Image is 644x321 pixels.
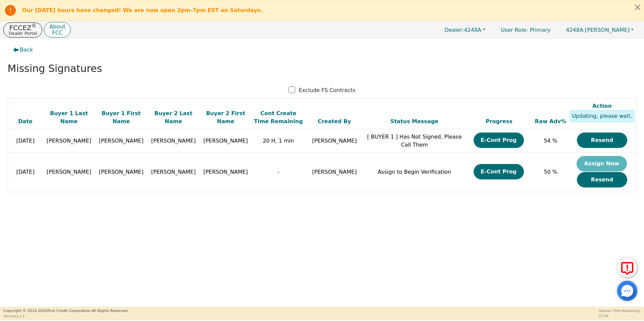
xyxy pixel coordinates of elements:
[8,152,43,192] td: [DATE]
[474,133,524,148] button: E-Cont Prog
[3,308,128,314] p: Copyright © 2015- 2025 First Credit Corporation.
[617,257,637,277] button: Report Error to FCC
[149,109,198,126] div: Buyer 2 Last Name
[252,129,305,153] td: 20 H, 1 min
[366,117,464,126] div: Status Message
[99,169,144,175] span: [PERSON_NAME]
[99,138,144,144] span: [PERSON_NAME]
[444,27,464,33] span: Dealer:
[8,42,39,58] button: Back
[535,117,566,126] div: Raw Adv%
[599,313,641,318] p: 57:56
[252,152,305,192] td: -
[10,117,41,126] div: Date
[307,117,362,126] div: Created By
[151,169,196,175] span: [PERSON_NAME]
[20,46,33,54] span: Back
[437,25,492,35] button: Dealer:4248A
[151,138,196,144] span: [PERSON_NAME]
[577,133,627,148] button: Resend
[566,27,630,33] span: [PERSON_NAME]
[254,110,303,125] span: Cont Create Time Remaining
[544,169,557,175] span: 50 %
[45,109,94,126] div: Buyer 1 Last Name
[203,169,248,175] span: [PERSON_NAME]
[3,22,42,37] button: FCCEZ®Dealer Portal
[299,86,355,94] p: Exclude FS Contracts
[47,138,91,144] span: [PERSON_NAME]
[592,103,611,109] span: Action
[3,314,128,319] p: Version 3.2.3
[47,169,91,175] span: [PERSON_NAME]
[494,23,557,36] a: User Role: Primary
[364,152,465,192] td: Assign to Begin Verification
[9,24,37,31] p: FCCEZ
[566,27,585,33] span: 4248A:
[632,0,644,14] button: Close alert
[544,138,557,144] span: 54 %
[9,31,37,35] p: Dealer Portal
[97,109,146,126] div: Buyer 1 First Name
[559,25,641,35] button: 4248A:[PERSON_NAME]
[32,23,37,29] sup: ®
[92,309,128,313] span: All Rights Reserved.
[49,30,65,35] p: FCC
[201,109,250,126] div: Buyer 2 First Name
[364,129,465,153] td: [ BUYER 1 ] Has Not Signed, Please Call Them
[8,129,43,153] td: [DATE]
[8,63,637,75] h2: Missing Signatures
[44,22,70,38] button: AboutFCC
[49,24,65,29] p: About
[599,308,641,313] p: Session Time Remaining:
[474,164,524,179] button: E-Cont Prog
[501,27,528,33] span: User Role :
[577,172,627,187] button: Resend
[203,138,248,144] span: [PERSON_NAME]
[22,7,263,13] b: Our [DATE] hours have changed! We are now open 2pm-7pm EST on Saturdays.
[305,129,364,153] td: [PERSON_NAME]
[467,117,531,126] div: Progress
[494,23,557,36] p: Primary
[444,27,481,33] span: 4248A
[572,113,632,119] span: Updating, please wait.
[305,152,364,192] td: [PERSON_NAME]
